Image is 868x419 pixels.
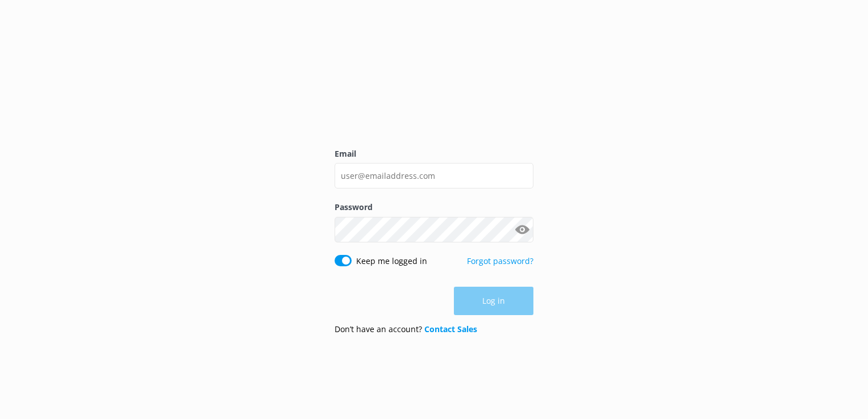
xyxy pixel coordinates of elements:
[511,218,533,241] button: Show password
[356,255,427,267] label: Keep me logged in
[335,201,533,213] label: Password
[424,324,477,334] a: Contact Sales
[335,323,477,336] p: Don’t have an account?
[335,148,533,160] label: Email
[335,163,533,188] input: user@emailaddress.com
[467,255,533,266] a: Forgot password?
